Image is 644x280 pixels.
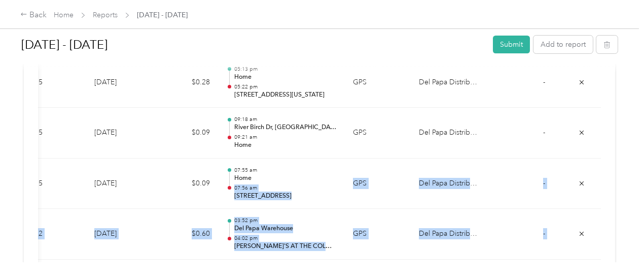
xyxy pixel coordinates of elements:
[411,108,487,159] td: Del Papa Distributing
[24,209,86,260] td: 3.2
[234,83,337,90] p: 05:22 pm
[234,184,337,192] p: 07:56 am
[234,134,337,141] p: 09:21 am
[543,179,545,188] span: -
[345,159,411,209] td: GPS
[411,159,487,209] td: Del Papa Distributing
[345,209,411,260] td: GPS
[86,209,157,260] td: [DATE]
[21,33,486,57] h1: Sep 1 - 30, 2025
[345,108,411,159] td: GPS
[234,116,337,123] p: 09:18 am
[234,73,337,82] p: Home
[234,235,337,242] p: 04:02 pm
[24,57,86,108] td: 1.5
[543,128,545,137] span: -
[234,141,337,150] p: Home
[587,223,644,280] iframe: Everlance-gr Chat Button Frame
[157,159,218,209] td: $0.09
[234,90,337,100] p: [STREET_ADDRESS][US_STATE]
[20,9,47,21] div: Back
[411,57,487,108] td: Del Papa Distributing
[157,108,218,159] td: $0.09
[543,229,545,238] span: -
[493,36,530,53] button: Submit
[234,224,337,233] p: Del Papa Warehouse
[24,108,86,159] td: 0.5
[345,57,411,108] td: GPS
[234,167,337,174] p: 07:55 am
[234,123,337,132] p: River Birch Dr, [GEOGRAPHIC_DATA], [GEOGRAPHIC_DATA]
[234,174,337,183] p: Home
[234,217,337,224] p: 03:52 pm
[411,209,487,260] td: Del Papa Distributing
[543,78,545,86] span: -
[137,10,188,20] span: [DATE] - [DATE]
[93,11,118,19] a: Reports
[86,108,157,159] td: [DATE]
[157,57,218,108] td: $0.28
[234,242,337,251] p: [PERSON_NAME]'S AT THE COLONNADE
[86,57,157,108] td: [DATE]
[157,209,218,260] td: $0.60
[86,159,157,209] td: [DATE]
[24,159,86,209] td: 0.5
[54,11,74,19] a: Home
[234,192,337,201] p: [STREET_ADDRESS]
[533,36,593,53] button: Add to report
